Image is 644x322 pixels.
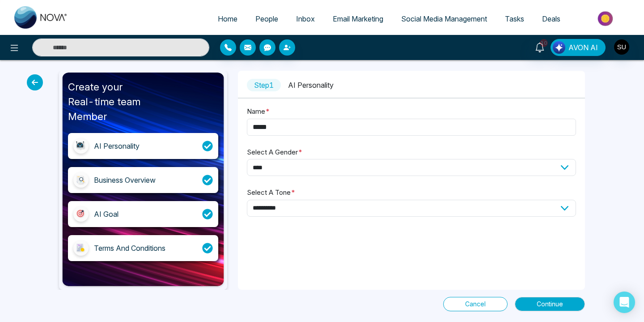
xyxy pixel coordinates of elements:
[296,14,315,23] span: Inbox
[218,14,237,23] span: Home
[76,243,86,253] img: terms_conditions_icon.cc6740b3.svg
[209,10,246,27] a: Home
[574,9,639,29] img: Market-place.gif
[255,14,278,23] span: People
[533,10,569,27] a: Deals
[529,39,551,55] a: 10
[551,39,606,56] button: AVON AI
[247,188,295,198] label: Select A Tone
[247,107,270,117] label: Name
[324,10,392,27] a: Email Marketing
[68,80,218,124] div: Create your Real-time team Member
[568,42,598,53] span: AVON AI
[392,10,496,27] a: Social Media Management
[540,39,548,47] span: 10
[465,299,486,309] span: Cancel
[94,141,140,151] div: AI Personality
[76,141,86,151] img: ai_personality.95acf9cc.svg
[537,299,563,309] span: Continue
[287,10,324,27] a: Inbox
[246,10,287,27] a: People
[443,297,508,311] button: Cancel
[94,243,165,253] div: Terms And Conditions
[247,147,302,158] label: Select A Gender
[94,175,156,185] div: Business Overview
[614,292,635,313] div: Open Intercom Messenger
[542,14,560,23] span: Deals
[94,209,119,219] div: AI Goal
[288,81,334,90] span: AI Personality
[614,39,629,55] img: User Avatar
[333,14,383,23] span: Email Marketing
[496,10,533,27] a: Tasks
[76,209,86,219] img: goal_icon.e9407f2c.svg
[247,79,281,91] span: Step 1
[401,14,487,23] span: Social Media Management
[505,14,524,23] span: Tasks
[76,175,86,185] img: business_overview.20f3590d.svg
[14,6,68,29] img: Nova CRM Logo
[515,297,585,311] button: Continue
[553,41,565,54] img: Lead Flow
